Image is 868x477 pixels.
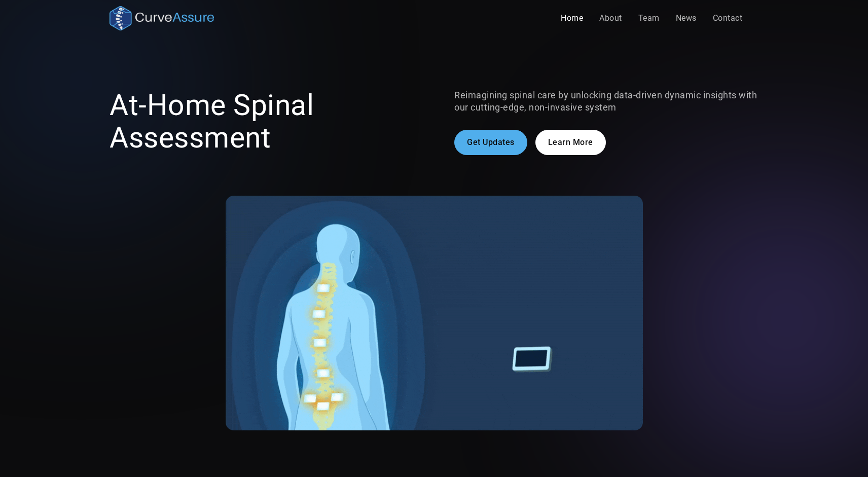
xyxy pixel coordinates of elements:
[454,89,758,114] p: Reimagining spinal care by unlocking data-driven dynamic insights with our cutting-edge, non-inva...
[705,8,751,28] a: Contact
[226,196,643,430] img: A gif showing the CurveAssure system at work. A patient is wearing the non-invasive sensors and t...
[110,89,414,154] h1: At-Home Spinal Assessment
[591,8,630,28] a: About
[553,8,591,28] a: Home
[630,8,668,28] a: Team
[110,6,214,30] a: home
[454,130,527,155] a: Get Updates
[668,8,705,28] a: News
[535,130,606,155] a: Learn More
